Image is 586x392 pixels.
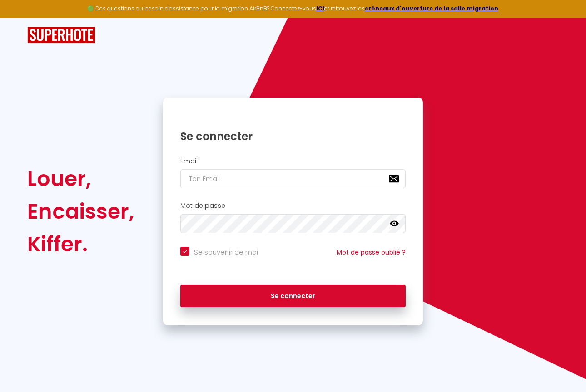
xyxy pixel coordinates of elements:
img: SuperHote logo [27,27,95,44]
a: créneaux d'ouverture de la salle migration [365,5,498,12]
input: Ton Email [180,169,406,188]
button: Se connecter [180,285,406,308]
a: Mot de passe oublié ? [337,248,406,257]
div: Kiffer. [27,228,134,260]
a: ICI [316,5,324,12]
div: Encaisser, [27,195,134,228]
h2: Email [180,157,406,165]
h2: Mot de passe [180,202,406,210]
div: Louer, [27,162,134,195]
h1: Se connecter [180,129,406,143]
